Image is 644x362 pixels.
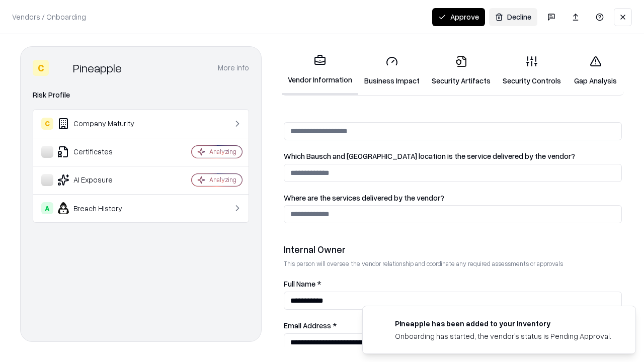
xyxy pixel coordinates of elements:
button: Approve [432,8,485,26]
label: Which Bausch and [GEOGRAPHIC_DATA] location is the service delivered by the vendor? [284,152,622,160]
div: Onboarding has started, the vendor's status is Pending Approval. [395,331,611,341]
button: More info [218,59,249,77]
div: Certificates [41,146,162,158]
button: Decline [489,8,537,26]
label: Email Address * [284,322,622,329]
div: Company Maturity [41,118,162,130]
div: C [41,118,53,130]
div: Breach History [41,202,162,214]
div: Pineapple [73,60,122,76]
a: Security Artifacts [426,47,497,94]
div: Analyzing [209,175,236,184]
a: Business Impact [358,47,426,94]
label: Where are the services delivered by the vendor? [284,194,622,202]
div: AI Exposure [41,174,162,186]
div: Internal Owner [284,243,622,255]
div: Pineapple has been added to your inventory [395,318,611,329]
div: C [33,60,49,76]
label: Full Name * [284,280,622,288]
a: Gap Analysis [567,47,624,94]
a: Security Controls [497,47,567,94]
img: pineappleenergy.com [375,318,387,330]
img: Pineapple [53,60,69,76]
div: A [41,202,53,214]
p: Vendors / Onboarding [12,12,86,22]
p: This person will oversee the vendor relationship and coordinate any required assessments or appro... [284,259,622,268]
div: Analyzing [209,147,236,156]
a: Vendor Information [282,46,358,95]
div: Risk Profile [33,89,249,101]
